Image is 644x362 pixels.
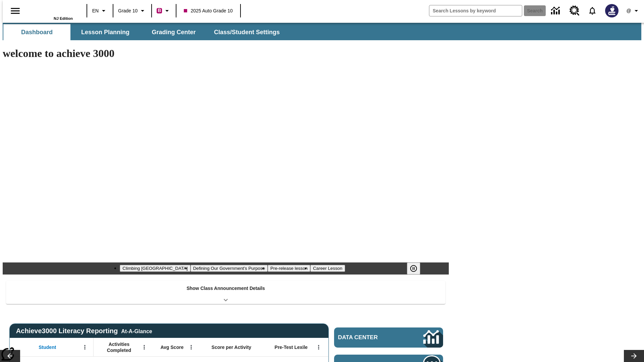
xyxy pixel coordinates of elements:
[314,342,324,352] button: Open Menu
[121,327,152,335] div: At-A-Glance
[139,342,149,352] button: Open Menu
[338,334,401,341] span: Data Center
[310,265,345,272] button: Slide 4 Career Lesson
[118,7,138,14] span: Grade 10
[160,344,183,350] span: Avg Score
[184,7,232,14] span: 2025 Auto Grade 10
[6,281,445,304] div: Show Class Announcement Details
[3,47,449,60] h1: welcome to achieve 3000
[334,327,443,348] a: Data Center
[97,341,141,353] span: Activities Completed
[3,24,286,40] div: SubNavbar
[92,7,99,14] span: EN
[547,2,566,20] a: Data Center
[209,24,285,40] button: Class/Student Settings
[268,265,310,272] button: Slide 3 Pre-release lesson
[80,342,90,352] button: Open Menu
[89,5,111,17] button: Language: EN, Select a language
[624,350,644,362] button: Lesson carousel, Next
[3,23,641,40] div: SubNavbar
[275,344,308,350] span: Pre-Test Lexile
[407,262,420,275] button: Pause
[186,285,265,292] p: Show Class Announcement Details
[584,2,601,19] a: Notifications
[191,265,268,272] button: Slide 2 Defining Our Government's Purpose
[407,262,427,275] div: Pause
[214,28,280,36] span: Class/Student Settings
[601,2,623,19] button: Select a new avatar
[566,2,584,20] a: Resource Center, Will open in new tab
[29,3,73,16] a: Home
[140,24,207,40] button: Grading Center
[158,6,161,15] span: B
[21,28,53,36] span: Dashboard
[29,2,73,20] div: Home
[429,5,522,16] input: search field
[120,265,190,272] button: Slide 1 Climbing Mount Tai
[212,344,252,350] span: Score per Activity
[605,4,619,17] img: Avatar
[115,5,149,17] button: Grade: Grade 10, Select a grade
[623,5,644,17] button: Profile/Settings
[5,1,25,21] button: Open side menu
[16,327,152,335] span: Achieve3000 Literacy Reporting
[72,24,139,40] button: Lesson Planning
[54,16,73,20] span: NJ Edition
[186,342,196,352] button: Open Menu
[81,28,129,36] span: Lesson Planning
[39,344,56,350] span: Student
[152,28,196,36] span: Grading Center
[3,24,70,40] button: Dashboard
[626,7,631,14] span: @
[154,5,174,17] button: Boost Class color is violet red. Change class color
